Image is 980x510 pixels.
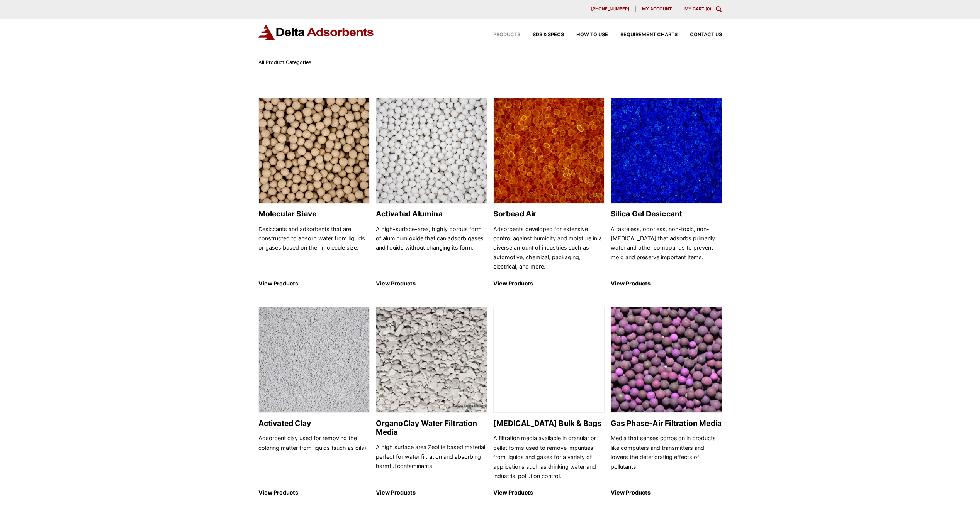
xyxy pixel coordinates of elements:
[493,98,605,289] a: Sorbead Air Sorbead Air Adsorbents developed for extensive control against humidity and moisture ...
[611,434,722,481] p: Media that senses corrosion in products like computers and transmitters and lowers the deteriorat...
[258,225,370,272] p: Desiccants and adsorbents that are constructed to absorb water from liquids or gases based on the...
[258,419,370,428] h2: Activated Clay
[611,279,722,288] p: View Products
[259,307,369,413] img: Activated Clay
[611,307,722,498] a: Gas Phase-Air Filtration Media Gas Phase-Air Filtration Media Media that senses corrosion in prod...
[636,6,678,12] a: My account
[611,98,722,204] img: Silica Gel Desiccant
[376,488,487,497] p: View Products
[259,98,369,204] img: Molecular Sieve
[611,307,722,413] img: Gas Phase-Air Filtration Media
[608,32,678,37] a: Requirement Charts
[481,32,520,37] a: Products
[258,434,370,481] p: Adsorbent clay used for removing the coloring matter from liquids (such as oils)
[576,32,608,37] span: How to Use
[611,419,722,428] h2: Gas Phase-Air Filtration Media
[493,279,605,288] p: View Products
[493,434,605,481] p: A filtration media available in granular or pellet forms used to remove impurities from liquids a...
[376,209,487,218] h2: Activated Alumina
[591,7,629,11] span: [PHONE_NUMBER]
[564,32,608,37] a: How to Use
[376,307,487,498] a: OrganoClay Water Filtration Media OrganoClay Water Filtration Media A high surface area Zeolite b...
[611,98,722,289] a: Silica Gel Desiccant Silica Gel Desiccant A tasteless, odorless, non-toxic, non-[MEDICAL_DATA] th...
[716,6,722,12] div: Toggle Modal Content
[258,98,370,289] a: Molecular Sieve Molecular Sieve Desiccants and adsorbents that are constructed to absorb water fr...
[493,225,605,272] p: Adsorbents developed for extensive control against humidity and moisture in a diverse amount of i...
[376,279,487,288] p: View Products
[493,209,605,218] h2: Sorbead Air
[376,307,487,413] img: OrganoClay Water Filtration Media
[493,307,605,498] a: Activated Carbon Bulk & Bags [MEDICAL_DATA] Bulk & Bags A filtration media available in granular ...
[493,419,605,428] h2: [MEDICAL_DATA] Bulk & Bags
[376,98,487,289] a: Activated Alumina Activated Alumina A high-surface-area, highly porous form of aluminum oxide tha...
[258,279,370,288] p: View Products
[611,225,722,272] p: A tasteless, odorless, non-toxic, non-[MEDICAL_DATA] that adsorbs primarily water and other compo...
[533,32,564,37] span: SDS & SPECS
[376,419,487,437] h2: OrganoClay Water Filtration Media
[258,209,370,218] h2: Molecular Sieve
[690,32,722,37] span: Contact Us
[520,32,564,37] a: SDS & SPECS
[494,98,604,204] img: Sorbead Air
[585,6,636,12] a: [PHONE_NUMBER]
[376,98,487,204] img: Activated Alumina
[493,488,605,497] p: View Products
[707,6,710,12] span: 0
[258,307,370,498] a: Activated Clay Activated Clay Adsorbent clay used for removing the coloring matter from liquids (...
[258,488,370,497] p: View Products
[678,32,722,37] a: Contact Us
[258,59,311,65] span: All Product Categories
[611,488,722,497] p: View Products
[611,209,722,218] h2: Silica Gel Desiccant
[258,25,374,40] img: Delta Adsorbents
[494,307,604,413] img: Activated Carbon Bulk & Bags
[376,225,487,272] p: A high-surface-area, highly porous form of aluminum oxide that can adsorb gases and liquids witho...
[620,32,678,37] span: Requirement Charts
[376,442,487,481] p: A high surface area Zeolite based material perfect for water filtration and absorbing harmful con...
[684,6,711,12] a: My Cart (0)
[493,32,520,37] span: Products
[642,7,672,11] span: My account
